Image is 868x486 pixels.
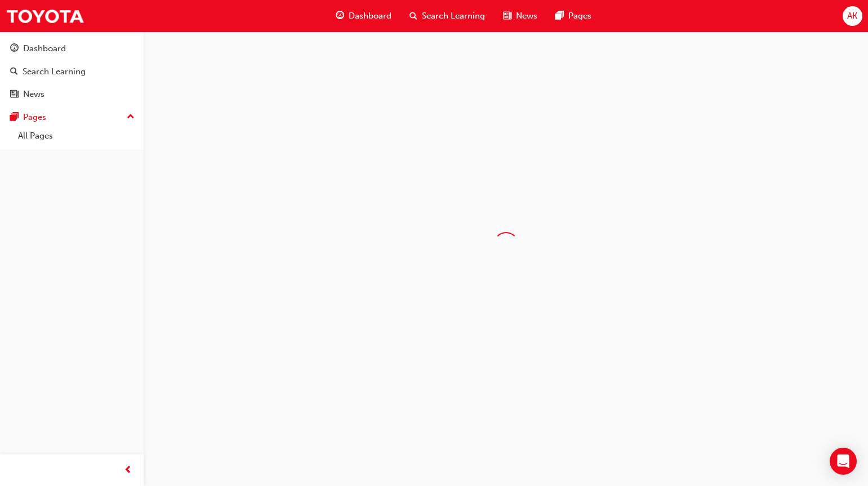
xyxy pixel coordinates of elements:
[843,6,862,26] button: AK
[5,84,139,105] a: News
[10,44,19,54] span: guage-icon
[23,88,44,101] div: News
[5,107,139,128] button: Pages
[5,36,139,107] button: DashboardSearch LearningNews
[494,5,546,28] a: news-iconNews
[23,42,66,55] div: Dashboard
[10,67,18,77] span: search-icon
[503,9,511,23] span: news-icon
[336,9,344,23] span: guage-icon
[6,3,84,29] img: Trak
[327,5,400,28] a: guage-iconDashboard
[5,61,139,82] a: Search Learning
[23,111,46,124] div: Pages
[830,448,857,475] div: Open Intercom Messenger
[10,113,19,123] span: pages-icon
[568,10,591,23] span: Pages
[23,65,86,78] div: Search Learning
[14,127,139,145] a: All Pages
[422,10,485,23] span: Search Learning
[349,10,391,23] span: Dashboard
[555,9,564,23] span: pages-icon
[127,110,135,124] span: up-icon
[124,463,132,478] span: prev-icon
[847,10,857,23] span: AK
[400,5,494,28] a: search-iconSearch Learning
[546,5,600,28] a: pages-iconPages
[10,90,19,100] span: news-icon
[5,38,139,59] a: Dashboard
[409,9,417,23] span: search-icon
[516,10,537,23] span: News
